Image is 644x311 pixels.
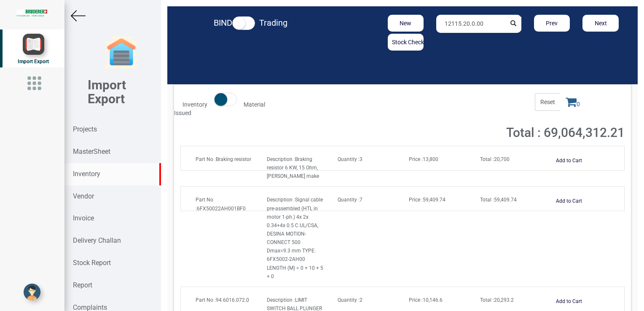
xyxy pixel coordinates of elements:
strong: Part No : [196,156,216,162]
span: Braking resistor 6 KW, 15 Ohm, [PERSON_NAME] make [267,156,319,179]
strong: MasterSheet [73,147,110,155]
strong: BIND [214,18,232,28]
strong: Invoice [73,214,94,222]
strong: Report [73,281,92,289]
strong: Total : [480,297,494,303]
button: Prev [534,15,570,32]
button: New [388,15,424,32]
span: 7 [338,197,362,203]
strong: Total : [480,156,494,162]
span: Signal cable pre-assembled (HTL in motor 1-ph.) 4x 2x 0.34+4x 0.5 C UL/CSA, DESINA MOTION-CONNECT... [267,197,323,279]
span: 3 [338,156,362,162]
strong: Total : [480,197,494,203]
span: 0 [560,93,585,111]
button: Add to Cart [551,155,587,167]
button: Stock Check [388,34,424,51]
button: Add to Cart [551,295,587,308]
strong: Stock Report [73,259,111,267]
strong: Projects [73,125,97,133]
b: Import Export [88,78,126,106]
img: garage-closed.png [105,36,138,70]
strong: Price : [409,297,423,303]
input: Search by product [436,15,505,33]
strong: Part No : [196,197,213,211]
span: 20,700 [480,156,510,162]
span: 20,293.2 [480,297,514,303]
strong: Quantity : [338,197,360,203]
span: 94.6016.072.0 [196,297,249,303]
button: Next [582,15,619,32]
strong: Inventory [182,101,207,108]
span: 10,146.6 [409,297,443,303]
strong: Quantity : [338,297,360,303]
span: Reset [535,93,560,111]
strong: Description : [267,156,295,162]
h2: Total : 69,064,312.21 [487,126,625,139]
span: 2 [338,297,362,303]
strong: Inventory [73,170,100,178]
strong: Price : [409,197,423,203]
button: Add to Cart [551,195,587,207]
strong: Delivery Challan [73,236,121,244]
span: Braking resistor [196,156,251,162]
span: Import Export [18,59,49,64]
span: 13,800 [409,156,438,162]
strong: Description : [267,197,295,203]
span: 6FX50022AH001BF0 [196,197,246,211]
strong: Price : [409,156,423,162]
span: 59,409.74 [480,197,517,203]
strong: Part No : [196,297,216,303]
strong: Quantity : [338,156,360,162]
strong: Trading [259,18,287,28]
span: 59,409.74 [409,197,445,203]
strong: Vendor [73,192,94,200]
strong: Description : [267,297,295,303]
